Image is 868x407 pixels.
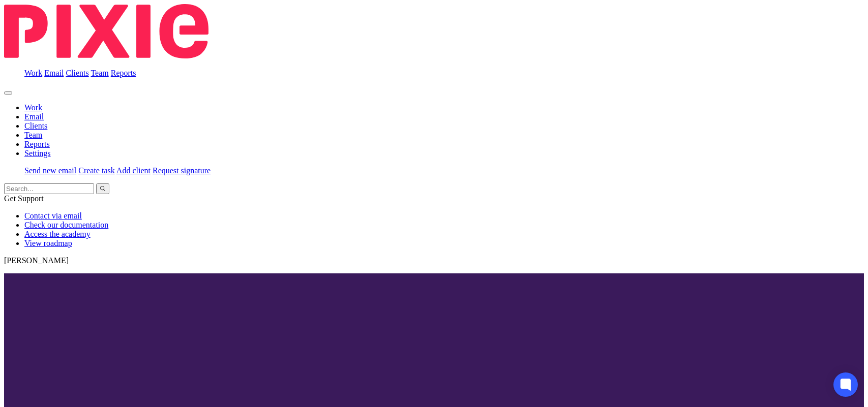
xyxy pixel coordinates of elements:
a: Team [24,131,42,139]
a: Clients [66,69,88,77]
a: Reports [24,140,50,148]
button: Search [96,183,109,194]
a: Create task [78,166,115,175]
a: Reports [111,69,136,77]
a: Work [24,69,42,77]
a: Contact via email [24,211,82,220]
input: Search [4,183,94,194]
a: Request signature [153,166,211,175]
a: Clients [24,121,47,130]
a: Send new email [24,166,76,175]
a: View roadmap [24,239,72,247]
a: Check our documentation [24,221,108,229]
a: Add client [116,166,151,175]
a: Email [24,112,44,121]
a: Access the academy [24,230,91,238]
a: Email [44,69,64,77]
a: Team [91,69,108,77]
img: Pixie [4,4,208,58]
span: Get Support [4,194,44,203]
a: Settings [24,149,51,158]
p: [PERSON_NAME] [4,256,864,265]
a: Work [24,103,42,112]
